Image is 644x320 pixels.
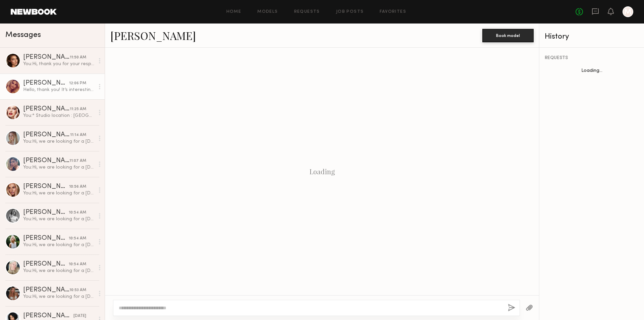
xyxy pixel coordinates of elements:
div: Hello, thank you! It’s interesting for me, can I have more details? [23,87,95,93]
div: 10:56 AM [69,184,86,190]
div: [PERSON_NAME] [23,157,69,164]
div: 10:53 AM [69,287,86,293]
a: Book model [482,32,534,38]
div: [PERSON_NAME] [23,132,70,138]
div: REQUESTS [545,56,639,60]
div: 12:06 PM [69,80,86,87]
a: [PERSON_NAME] [110,28,196,43]
div: 11:50 AM [70,54,86,61]
a: Job Posts [336,10,364,14]
button: Book model [482,29,534,42]
div: [PERSON_NAME] [23,313,73,319]
div: 11:07 AM [69,158,86,164]
div: Loading [310,168,335,176]
div: You: Hi, we are looking for a [DEMOGRAPHIC_DATA] model to shoot for a hair care appliance product... [23,164,95,171]
div: [PERSON_NAME] [23,80,69,87]
a: M [623,6,633,17]
div: [PERSON_NAME] [23,183,69,190]
div: 10:54 AM [69,235,86,242]
a: Favorites [380,10,406,14]
div: History [545,33,639,41]
div: You: Hi, we are looking for a [DEMOGRAPHIC_DATA] model to shoot for a hair care appliance product... [23,242,95,248]
div: 11:25 AM [70,106,86,112]
span: Messages [5,31,41,39]
div: You: Hi, thank you for your response. This is a comb product photoshoot, and is for advertising p... [23,61,95,67]
div: You: Hi, we are looking for a [DEMOGRAPHIC_DATA] model to shoot for a hair care appliance product... [23,216,95,222]
div: [PERSON_NAME] [23,106,70,112]
div: [DATE] [73,313,86,319]
div: [PERSON_NAME] [23,287,69,293]
div: You: Hi, we are looking for a [DEMOGRAPHIC_DATA] model to shoot for a hair care appliance product... [23,268,95,274]
a: Models [257,10,278,14]
div: You: Hi, we are looking for a [DEMOGRAPHIC_DATA] model to shoot for a hair care appliance product... [23,138,95,145]
div: Loading... [539,68,644,73]
div: 11:14 AM [70,132,86,138]
div: You: Hi, we are looking for a [DEMOGRAPHIC_DATA] model to shoot for a hair care appliance product... [23,190,95,196]
div: [PERSON_NAME] [23,54,70,61]
div: 10:54 AM [69,210,86,216]
a: Requests [294,10,320,14]
div: [PERSON_NAME] [23,235,69,242]
div: You: * Studio location : [GEOGRAPHIC_DATA] [23,112,95,119]
div: [PERSON_NAME] [23,261,69,268]
div: 10:54 AM [69,261,86,268]
div: You: Hi, we are looking for a [DEMOGRAPHIC_DATA] model to shoot for a hair care appliance product... [23,293,95,300]
div: [PERSON_NAME] [23,209,69,216]
a: Home [226,10,241,14]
